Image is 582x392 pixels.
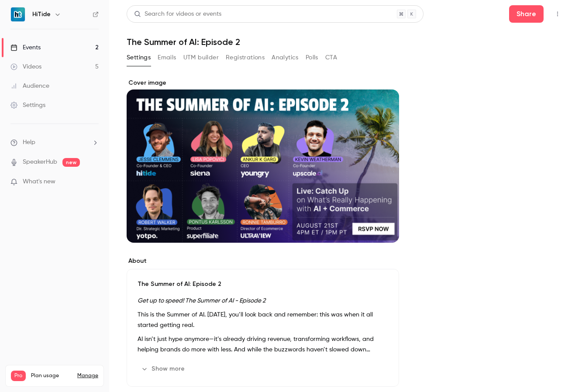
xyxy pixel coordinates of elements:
div: Videos [10,62,41,71]
div: Search for videos or events [134,10,221,19]
button: Share [509,5,544,23]
button: UTM builder [183,51,219,65]
span: new [62,158,80,167]
img: HiTide [11,7,25,21]
iframe: Noticeable Trigger [88,178,99,186]
button: Settings [127,51,151,65]
a: Manage [77,372,98,379]
label: Cover image [127,79,399,87]
section: Cover image [127,79,399,243]
p: AI isn’t just hype anymore—it’s already driving revenue, transforming workflows, and helping bran... [138,334,388,355]
li: help-dropdown-opener [10,138,99,147]
span: Help [23,138,35,147]
div: Settings [10,101,45,110]
p: This is the Summer of AI. [DATE], you’ll look back and remember: this was when it all started get... [138,309,388,330]
span: What's new [23,177,55,186]
span: Pro [11,371,26,381]
div: Events [10,43,41,52]
a: SpeakerHub [23,158,57,167]
button: Registrations [226,51,265,65]
label: About [127,257,399,265]
div: Audience [10,82,49,90]
em: Get up to speed! The Summer of AI - Episode 2 [138,298,265,304]
button: Emails [158,51,176,65]
span: Plan usage [31,372,72,379]
button: Analytics [272,51,299,65]
h1: The Summer of AI: Episode 2 [127,37,565,47]
h6: HiTide [32,10,51,19]
button: CTA [325,51,337,65]
button: Show more [138,362,190,376]
button: Polls [306,51,318,65]
p: The Summer of AI: Episode 2 [138,280,388,289]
